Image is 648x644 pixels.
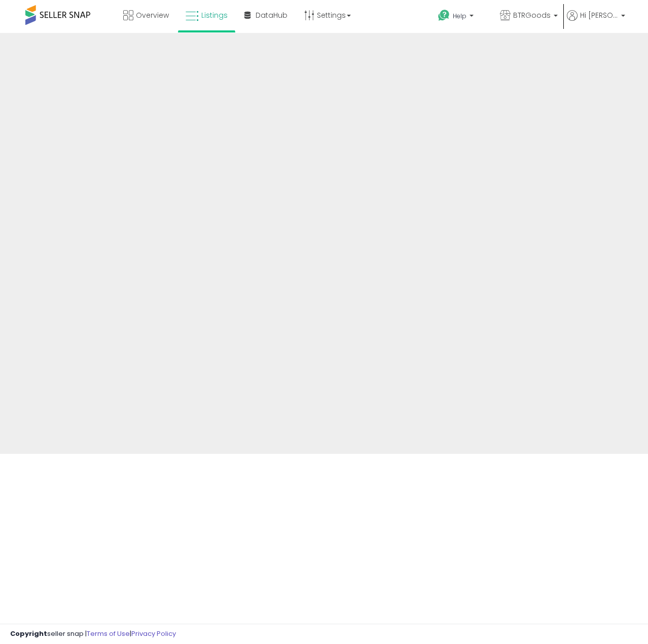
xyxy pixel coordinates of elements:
[256,10,287,20] span: DataHub
[438,9,450,22] i: Get Help
[201,10,228,20] span: Listings
[513,10,551,20] span: BTRGoods
[453,12,466,20] span: Help
[136,10,169,20] span: Overview
[430,2,491,33] a: Help
[580,10,618,20] span: Hi [PERSON_NAME]
[567,10,625,33] a: Hi [PERSON_NAME]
